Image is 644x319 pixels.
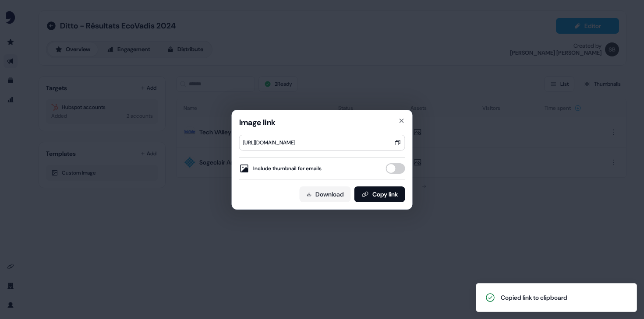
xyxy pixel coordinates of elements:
[239,117,405,128] div: Image link
[239,135,405,151] button: [URL][DOMAIN_NAME]
[243,138,295,147] div: [URL][DOMAIN_NAME]
[501,293,567,302] div: Copied link to clipboard
[300,186,351,202] button: Download
[239,163,322,174] label: Include thumbnail for emails
[354,186,405,202] button: Copy link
